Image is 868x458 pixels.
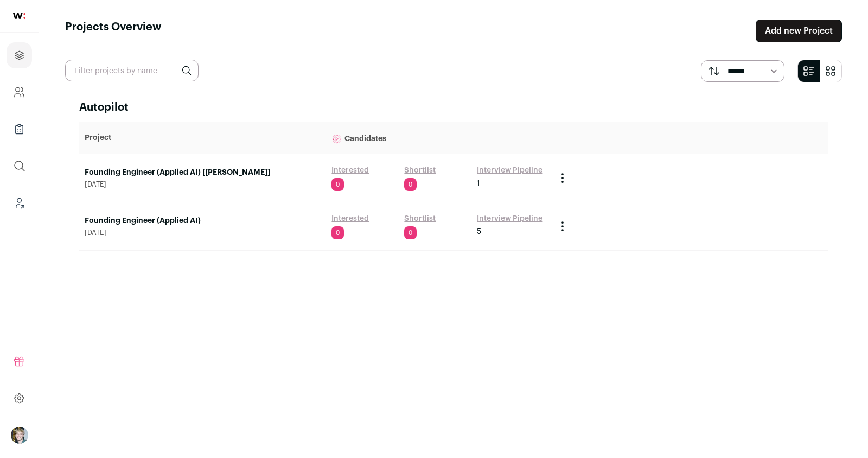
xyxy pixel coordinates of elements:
[7,190,32,216] a: Leads (Backoffice)
[477,178,480,189] span: 1
[79,100,828,115] h2: Autopilot
[65,60,199,81] input: Filter projects by name
[331,226,344,239] span: 0
[404,165,436,176] a: Shortlist
[7,42,32,68] a: Projects
[331,178,344,191] span: 0
[11,427,28,444] img: 6494470-medium_jpg
[85,132,321,143] p: Project
[756,20,842,42] a: Add new Project
[85,180,321,189] span: [DATE]
[331,127,545,149] p: Candidates
[331,213,369,224] a: Interested
[477,226,481,237] span: 5
[13,13,25,19] img: wellfound-shorthand-0d5821cbd27db2630d0214b213865d53afaa358527fdda9d0ea32b1df1b89c2c.svg
[85,228,321,237] span: [DATE]
[331,165,369,176] a: Interested
[11,427,28,444] button: Open dropdown
[65,20,162,42] h1: Projects Overview
[7,116,32,142] a: Company Lists
[404,213,436,224] a: Shortlist
[556,171,569,185] button: Project Actions
[85,215,321,226] a: Founding Engineer (Applied AI)
[477,213,542,224] a: Interview Pipeline
[477,165,542,176] a: Interview Pipeline
[7,79,32,105] a: Company and ATS Settings
[404,226,417,239] span: 0
[404,178,417,191] span: 0
[85,167,321,178] a: Founding Engineer (Applied AI) [[PERSON_NAME]]
[556,220,569,233] button: Project Actions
